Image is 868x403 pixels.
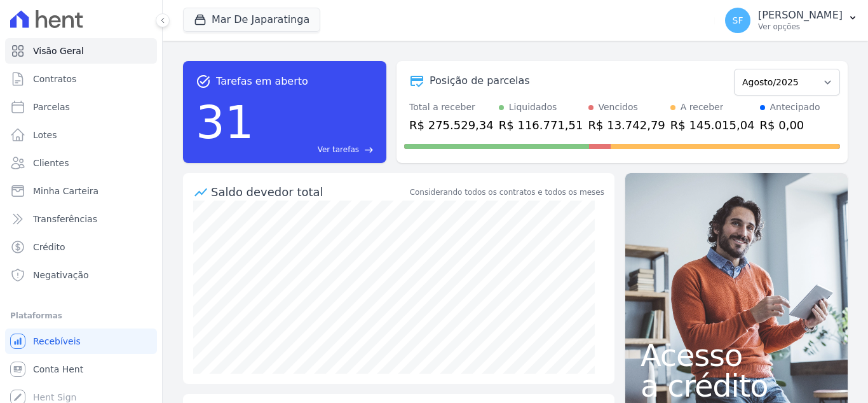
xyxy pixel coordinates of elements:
[196,89,254,155] div: 31
[33,101,70,113] span: Parcelas
[33,185,98,197] span: Minha Carteira
[410,187,604,198] div: Considerando todos os contratos e todos os meses
[5,357,157,382] a: Conta Hent
[5,234,157,260] a: Crédito
[409,117,494,134] div: R$ 275.529,34
[430,73,530,88] div: Posição de parcelas
[641,371,832,401] span: a crédito
[5,262,157,288] a: Negativação
[33,45,84,57] span: Visão Geral
[760,117,820,134] div: R$ 0,00
[681,101,724,114] div: A receber
[409,101,494,114] div: Total a receber
[33,129,57,141] span: Lotes
[33,213,97,225] span: Transferências
[196,74,211,89] span: task_alt
[216,74,308,89] span: Tarefas em aberto
[5,122,157,148] a: Lotes
[33,335,81,348] span: Recebíveis
[509,101,557,114] div: Liquidados
[33,241,65,253] span: Crédito
[259,144,374,155] a: Ver tarefas east
[715,3,868,38] button: SF [PERSON_NAME] Ver opções
[318,144,359,155] span: Ver tarefas
[758,9,843,22] p: [PERSON_NAME]
[758,22,843,32] p: Ver opções
[5,66,157,92] a: Contratos
[33,73,76,85] span: Contratos
[10,308,152,323] div: Plataformas
[33,157,69,169] span: Clientes
[5,329,157,354] a: Recebíveis
[670,117,755,134] div: R$ 145.015,04
[183,8,320,32] button: Mar De Japaratinga
[33,363,83,376] span: Conta Hent
[499,117,583,134] div: R$ 116.771,51
[33,269,89,281] span: Negativação
[5,178,157,204] a: Minha Carteira
[211,183,407,201] div: Saldo devedor total
[364,145,374,155] span: east
[599,101,638,114] div: Vencidos
[5,94,157,120] a: Parcelas
[733,16,743,25] span: SF
[588,117,665,134] div: R$ 13.742,79
[770,101,820,114] div: Antecipado
[5,38,157,64] a: Visão Geral
[5,150,157,176] a: Clientes
[5,206,157,232] a: Transferências
[641,340,832,371] span: Acesso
